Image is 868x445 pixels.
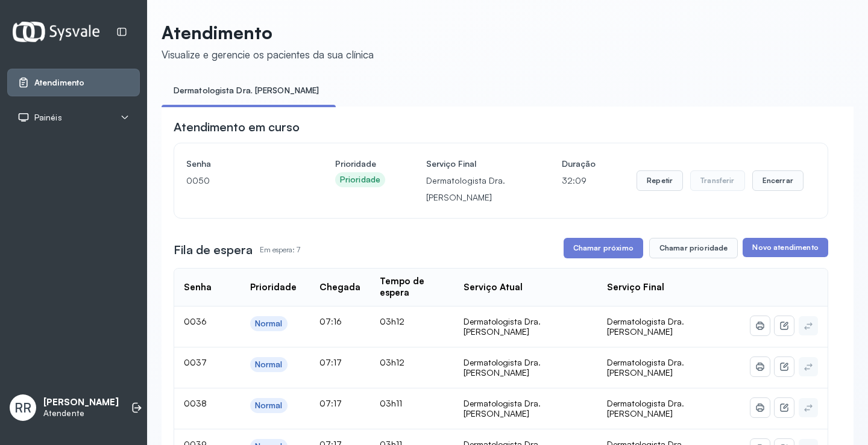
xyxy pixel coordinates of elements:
[380,357,404,367] span: 03h12
[464,398,588,419] div: Dermatologista Dra. [PERSON_NAME]
[260,241,300,258] p: Em espera: 7
[464,282,523,293] div: Serviço Atual
[319,282,360,293] div: Chegada
[186,155,294,172] h4: Senha
[184,282,212,293] div: Senha
[186,172,294,189] p: 0050
[564,238,643,258] button: Chamar próximo
[380,276,444,299] div: Tempo de espera
[34,78,84,88] span: Atendimento
[649,238,738,258] button: Chamar prioridade
[340,175,380,185] div: Prioridade
[743,238,828,257] button: Novo atendimento
[255,359,283,370] div: Normal
[174,241,253,258] h3: Fila de espera
[17,76,130,89] a: Atendimento
[426,172,521,206] p: Dermatologista Dra. [PERSON_NAME]
[426,155,521,172] h4: Serviço Final
[255,400,283,411] div: Normal
[250,282,297,293] div: Prioridade
[162,48,374,61] div: Visualize e gerencie os pacientes da sua clínica
[562,155,596,172] h4: Duração
[607,316,684,337] span: Dermatologista Dra. [PERSON_NAME]
[562,172,596,189] p: 32:09
[162,81,331,101] a: Dermatologista Dra. [PERSON_NAME]
[34,113,62,123] span: Painéis
[607,398,684,419] span: Dermatologista Dra. [PERSON_NAME]
[43,408,119,419] p: Atendente
[607,282,664,293] div: Serviço Final
[380,398,402,408] span: 03h11
[464,357,588,378] div: Dermatologista Dra. [PERSON_NAME]
[319,316,342,326] span: 07:16
[607,357,684,378] span: Dermatologista Dra. [PERSON_NAME]
[162,22,374,43] p: Atendimento
[690,170,745,191] button: Transferir
[13,22,99,42] img: Logotipo do estabelecimento
[464,316,588,337] div: Dermatologista Dra. [PERSON_NAME]
[637,170,683,191] button: Repetir
[255,319,283,329] div: Normal
[380,316,404,326] span: 03h12
[174,119,300,135] h3: Atendimento em curso
[335,155,385,172] h4: Prioridade
[319,357,342,367] span: 07:17
[43,397,119,408] p: [PERSON_NAME]
[184,398,207,408] span: 0038
[752,170,804,191] button: Encerrar
[319,398,342,408] span: 07:17
[184,357,207,367] span: 0037
[184,316,207,326] span: 0036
